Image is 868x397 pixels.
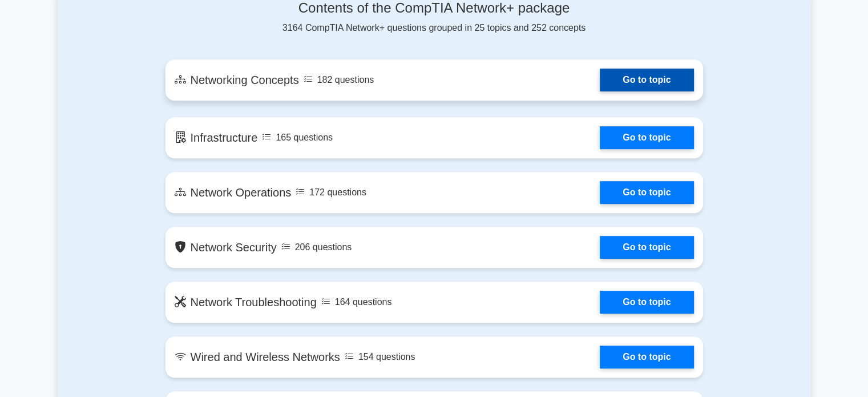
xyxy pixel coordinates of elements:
[600,69,693,91] a: Go to topic
[600,126,693,149] a: Go to topic
[600,236,693,259] a: Go to topic
[600,181,693,204] a: Go to topic
[600,291,693,314] a: Go to topic
[600,346,693,368] a: Go to topic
